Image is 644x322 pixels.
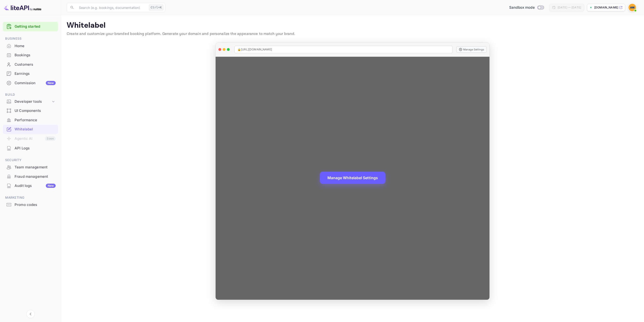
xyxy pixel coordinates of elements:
div: Earnings [15,71,56,76]
div: Bookings [3,51,58,60]
div: Customers [15,62,56,67]
img: LiteAPI logo [4,4,41,11]
div: Bookings [15,53,56,58]
div: UI Components [3,106,58,115]
div: UI Components [15,108,56,114]
a: Home [3,42,58,50]
a: CommissionNew [3,79,58,87]
div: New [46,81,56,85]
div: New [46,184,56,188]
div: Fraud management [3,172,58,181]
a: UI Components [3,106,58,115]
span: Business [3,36,58,41]
div: Switch to Production mode [507,5,546,10]
span: Sandbox mode [509,5,535,10]
a: Whitelabel [3,125,58,133]
div: API Logs [15,146,56,151]
div: Fraud management [15,174,56,179]
div: Audit logs [15,183,56,189]
div: Promo codes [3,200,58,209]
a: Performance [3,116,58,124]
div: Earnings [3,69,58,78]
a: Customers [3,60,58,69]
div: API Logs [3,144,58,153]
div: Commission [15,80,56,86]
button: Manage Whitelabel Settings [320,172,385,184]
input: Search (e.g. bookings, documentation) [76,3,147,12]
div: Getting started [3,22,58,31]
div: Customers [3,60,58,69]
div: Audit logsNew [3,181,58,190]
div: Performance [15,117,56,123]
button: Collapse navigation [26,310,35,318]
a: Promo codes [3,200,58,209]
div: Team management [3,163,58,172]
img: Arameh Mehrabi [628,4,636,11]
a: Bookings [3,51,58,59]
p: Whitelabel [67,21,638,30]
a: Team management [3,163,58,171]
div: Ctrl+K [149,4,163,11]
span: Security [3,158,58,163]
a: Earnings [3,69,58,78]
div: [DATE] — [DATE] [558,5,581,10]
div: Team management [15,165,56,170]
div: Home [15,43,56,49]
a: Getting started [15,24,56,29]
p: Create and customize your branded booking platform. Generate your domain and personalize the appe... [67,31,638,37]
button: Manage Settings [456,46,487,53]
span: Build [3,92,58,97]
div: Developer tools [15,99,51,104]
div: Home [3,42,58,51]
span: Marketing [3,195,58,200]
span: 🔒 [URL][DOMAIN_NAME] [237,47,272,52]
div: Performance [3,116,58,125]
div: Whitelabel [3,125,58,134]
a: Fraud management [3,172,58,181]
div: Promo codes [15,202,56,208]
a: API Logs [3,144,58,152]
div: CommissionNew [3,79,58,88]
div: Whitelabel [15,127,56,132]
a: Audit logsNew [3,181,58,190]
p: [DOMAIN_NAME] [594,5,618,10]
div: Developer tools [3,98,58,106]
